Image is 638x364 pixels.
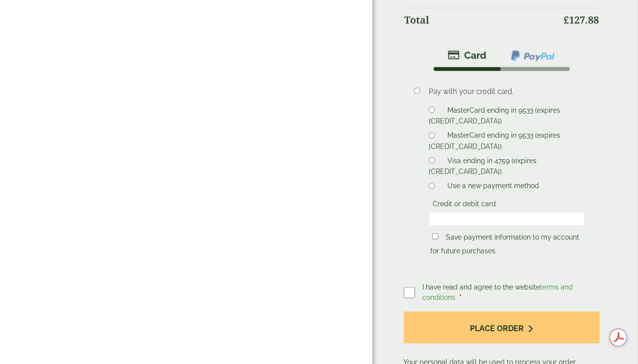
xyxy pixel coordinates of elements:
[429,157,537,178] label: Visa ending in 4759 (expires [CREDIT_CARD_DATA])
[564,13,569,26] span: £
[429,131,560,153] label: MasterCard ending in 9533 (expires [CREDIT_CARD_DATA])
[429,86,585,97] p: Pay with your credit card.
[404,312,600,343] button: Place order
[564,13,599,26] bdi: 127.88
[423,283,573,301] span: I have read and agree to the website
[510,49,556,62] img: ppcp-gateway.png
[405,8,557,32] th: Total
[432,215,582,223] iframe: Secure card payment input frame
[429,106,560,128] label: MasterCard ending in 9533 (expires [CREDIT_CARD_DATA])
[444,182,543,193] label: Use a new payment method
[430,233,579,258] label: Save payment information to my account for future purchases.
[429,200,500,211] label: Credit or debit card
[460,293,462,301] abbr: required
[448,49,487,61] img: stripe.png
